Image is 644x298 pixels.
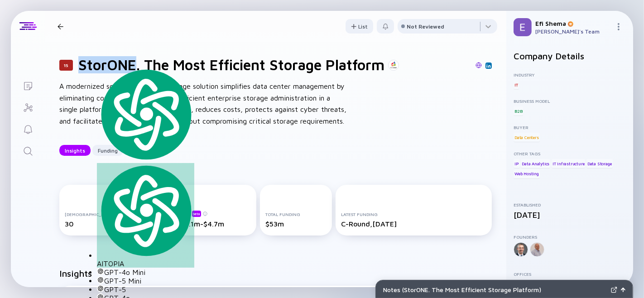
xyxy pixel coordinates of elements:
div: GPT-4o Mini [97,268,194,276]
div: Funding [92,144,123,158]
div: Offices [514,271,626,277]
div: Established [514,202,626,207]
div: Web Hosting [514,169,540,178]
button: Insights [59,145,91,156]
div: Efi Shema [535,19,611,27]
h2: Company Details [514,51,626,61]
a: Reminders [11,118,45,139]
img: Expand Notes [611,287,617,293]
div: Latest Funding [341,211,486,217]
img: Efi Profile Picture [514,18,532,36]
img: Menu [615,23,622,30]
div: Insights [59,144,91,158]
img: gpt-black.svg [97,285,104,292]
div: 30 [65,220,166,228]
img: gpt-black.svg [97,276,104,284]
div: List [346,19,373,34]
div: [PERSON_NAME]'s Team [535,28,611,35]
div: A modernized software-defined storage solution simplifies data center management by eliminating c... [59,81,349,127]
div: beta [192,211,201,217]
div: Notes ( StorONE. The Most Efficient Storage Platform ) [383,286,607,293]
img: StorONE. The Most Efficient Storage Platform Website [476,62,482,68]
div: $53m [265,220,327,228]
button: List [346,19,373,34]
img: gpt-black.svg [97,268,104,275]
div: GPT-5 Mini [97,276,194,285]
div: $3.1m-$4.7m [181,220,250,228]
div: Data Storage [586,159,613,168]
a: Search [11,139,45,161]
div: AITOPIA [97,163,194,267]
img: logo.svg [97,163,194,258]
img: Open Notes [621,288,625,292]
a: Lists [11,74,45,96]
div: [DATE] [514,210,626,220]
div: Founders [514,234,626,240]
img: StorONE. The Most Efficient Storage Platform Linkedin Page [486,63,491,68]
div: ARR [181,210,250,217]
div: Data Analytics [521,159,550,168]
div: Business Model [514,98,626,104]
div: C-Round, [DATE] [341,220,486,228]
div: 15 [59,60,73,71]
div: IT [514,80,519,89]
div: [DEMOGRAPHIC_DATA] Employees [65,211,166,217]
img: logo.svg [97,67,194,162]
div: Total Funding [265,211,327,217]
div: B2B [514,106,523,115]
div: Other Tags [514,151,626,156]
div: IT Infrastructure [552,159,586,168]
a: Investor Map [11,96,45,118]
div: Industry [514,72,626,77]
div: Buyer [514,125,626,130]
h1: StorONE. The Most Efficient Storage Platform [78,56,384,73]
div: Not Reviewed [407,23,444,30]
div: GPT-5 [97,285,194,293]
h2: Insights [59,268,92,279]
div: IP [514,159,520,168]
div: Data Centers [514,133,540,142]
button: Funding [92,145,123,156]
